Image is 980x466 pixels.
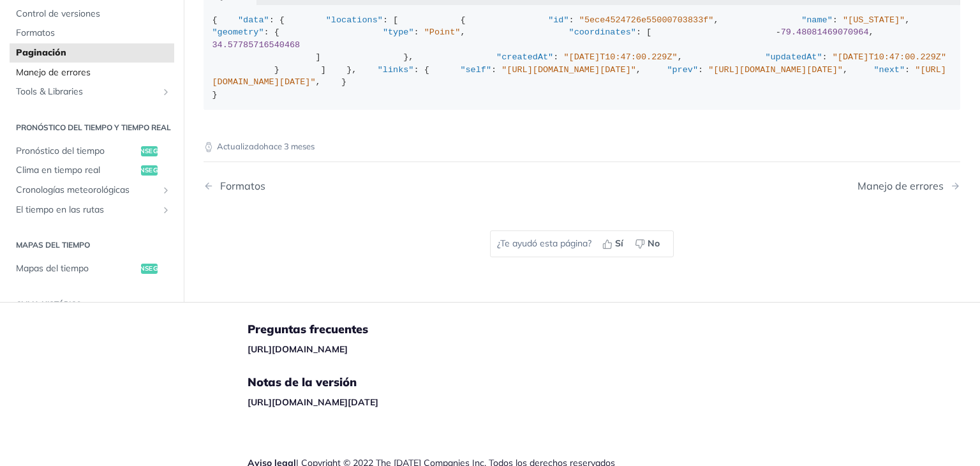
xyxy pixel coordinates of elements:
font: No [648,237,660,249]
font: Manejo de errores [857,179,944,192]
span: - [776,27,781,37]
font: El tiempo en las rutas [16,203,104,214]
button: Mostrar subpáginas para Cronologías del tiempo [161,185,171,195]
font: conseguir [130,166,168,174]
span: "[URL][DOMAIN_NAME][DATE]" [708,65,843,75]
font: ¿Te ayudó esta página? [497,237,591,249]
button: Show subpages for Tools & Libraries [161,87,171,97]
font: Sí [615,237,623,249]
span: "coordinates" [569,27,636,37]
span: 34.57785716540468 [212,40,301,50]
font: Pronóstico del tiempo [16,144,105,156]
font: Manejo de errores [16,66,91,77]
span: "geometry" [212,27,264,37]
a: Control de versiones [10,4,174,24]
a: Mapas del tiempoconseguir [10,259,174,278]
font: Notas de la versión [248,375,357,389]
span: "data" [238,15,269,25]
font: Clima histórico [16,299,82,308]
font: Actualizado [217,141,264,151]
span: "self" [460,65,491,75]
span: "[URL][DOMAIN_NAME][DATE]" [501,65,636,75]
span: "updatedAt" [765,52,822,62]
font: Pronóstico del tiempo y tiempo real [16,123,171,132]
font: conseguir [130,146,168,154]
span: "[US_STATE]" [843,15,905,25]
span: "prev" [667,65,698,75]
a: Página anterior: Formatos [204,180,528,192]
font: Control de versiones [16,8,100,19]
font: Mapas del tiempo [16,262,89,274]
a: Tools & LibrariesShow subpages for Tools & Libraries [10,82,174,101]
font: Mapas del tiempo [16,240,90,250]
span: "5ece4524726e55000703833f" [579,15,714,25]
span: "Point" [424,27,461,37]
span: "createdAt" [496,52,553,62]
a: Clima en tiempo realconseguir [10,161,174,180]
div: { : { : [ { : , : , : { : , : [ , ] }, : , : } ] }, : { : , : , : , } } [212,14,952,101]
a: Manejo de errores [10,63,174,82]
span: "[DATE]T10:47:00.229Z" [833,52,946,62]
a: Página siguiente: Manejo de errores [857,180,960,192]
span: "locations" [326,15,383,25]
span: "name" [801,15,833,25]
a: [URL][DOMAIN_NAME] [248,343,348,355]
a: El tiempo en las rutasShow subpages for Weather on Routes [10,200,174,219]
span: "[DATE]T10:47:00.229Z" [563,52,677,62]
a: Pronóstico del tiempoconseguir [10,141,174,160]
span: Tools & Libraries [16,86,158,98]
button: Show subpages for Weather on Routes [161,204,171,214]
font: Clima en tiempo real [16,164,100,176]
span: 79.48081469070964 [781,27,869,37]
font: Formatos [16,27,55,38]
a: Paginación [10,43,174,63]
nav: Controles de paginación [204,167,960,205]
span: "type" [383,27,414,37]
font: conseguir [130,264,168,273]
font: Formatos [220,179,265,192]
font: Cronologías meteorológicas [16,184,130,195]
font: Paginación [16,47,66,58]
span: "next" [873,65,905,75]
button: Sí [598,234,630,253]
span: "links" [378,65,414,75]
a: [URL][DOMAIN_NAME][DATE] [248,396,378,408]
a: Formatos [10,24,174,43]
button: No [630,234,667,253]
a: Cronologías meteorológicasMostrar subpáginas para Cronologías del tiempo [10,181,174,200]
font: hace 3 meses [264,141,315,151]
font: Preguntas frecuentes [248,322,368,336]
span: "id" [548,15,568,25]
